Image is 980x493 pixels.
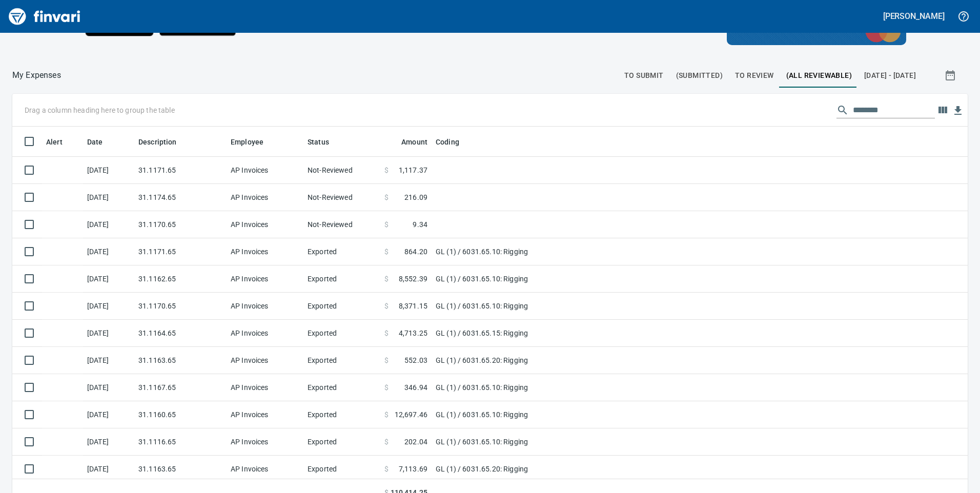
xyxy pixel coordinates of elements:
[384,409,389,420] span: $
[83,320,134,347] td: [DATE]
[303,184,380,211] td: Not-Reviewed
[46,136,63,148] span: Alert
[138,136,190,148] span: Description
[404,437,427,447] span: 202.04
[12,69,61,81] nav: breadcrumb
[384,437,389,447] span: $
[303,238,380,265] td: Exported
[83,238,134,265] td: [DATE]
[231,136,277,148] span: Employee
[87,136,116,148] span: Date
[83,374,134,401] td: [DATE]
[134,374,227,401] td: 31.1167.65
[624,69,664,82] span: To Submit
[432,456,688,483] td: GL (1) / 6031.65.20: Rigging
[404,246,427,257] span: 864.20
[395,409,427,420] span: 12,697.46
[134,238,227,265] td: 31.1171.65
[432,401,688,428] td: GL (1) / 6031.65.10: Rigging
[735,69,774,82] span: To Review
[432,347,688,374] td: GL (1) / 6031.65.20: Rigging
[134,428,227,456] td: 31.1116.65
[384,165,389,175] span: $
[384,382,389,393] span: $
[388,136,427,148] span: Amount
[134,456,227,483] td: 31.1163.65
[227,347,303,374] td: AP Invoices
[384,464,389,474] span: $
[12,69,61,81] p: My Expenses
[134,265,227,293] td: 31.1162.65
[227,456,303,483] td: AP Invoices
[436,136,473,148] span: Coding
[303,320,380,347] td: Exported
[227,293,303,320] td: AP Invoices
[227,211,303,238] td: AP Invoices
[864,69,916,82] span: [DATE] - [DATE]
[227,320,303,347] td: AP Invoices
[303,157,380,184] td: Not-Reviewed
[134,401,227,428] td: 31.1160.65
[676,69,723,82] span: (Submitted)
[227,238,303,265] td: AP Invoices
[83,184,134,211] td: [DATE]
[303,428,380,456] td: Exported
[384,301,389,311] span: $
[83,456,134,483] td: [DATE]
[303,401,380,428] td: Exported
[227,374,303,401] td: AP Invoices
[87,136,103,148] span: Date
[432,320,688,347] td: GL (1) / 6031.65.15: Rigging
[134,293,227,320] td: 31.1170.65
[399,301,427,311] span: 8,371.15
[399,274,427,284] span: 8,552.39
[404,192,427,202] span: 216.09
[83,347,134,374] td: [DATE]
[227,401,303,428] td: AP Invoices
[432,238,688,265] td: GL (1) / 6031.65.10: Rigging
[134,184,227,211] td: 31.1174.65
[384,355,389,365] span: $
[303,265,380,293] td: Exported
[6,4,83,29] img: Finvari
[935,102,950,118] button: Choose columns to display
[404,382,427,393] span: 346.94
[399,464,427,474] span: 7,113.69
[399,328,427,338] span: 4,713.25
[227,428,303,456] td: AP Invoices
[83,401,134,428] td: [DATE]
[303,211,380,238] td: Not-Reviewed
[384,274,389,284] span: $
[83,157,134,184] td: [DATE]
[134,347,227,374] td: 31.1163.65
[83,428,134,456] td: [DATE]
[399,165,427,175] span: 1,117.37
[950,103,966,118] button: Download Table
[83,211,134,238] td: [DATE]
[432,265,688,293] td: GL (1) / 6031.65.10: Rigging
[436,136,459,148] span: Coding
[134,320,227,347] td: 31.1164.65
[401,136,427,148] span: Amount
[404,355,427,365] span: 552.03
[83,265,134,293] td: [DATE]
[83,293,134,320] td: [DATE]
[432,374,688,401] td: GL (1) / 6031.65.10: Rigging
[935,63,968,88] button: Show transactions within a particular date range
[308,136,342,148] span: Status
[881,8,947,24] button: [PERSON_NAME]
[303,374,380,401] td: Exported
[786,69,852,82] span: (All Reviewable)
[134,211,227,238] td: 31.1170.65
[883,11,945,22] h5: [PERSON_NAME]
[384,328,389,338] span: $
[227,157,303,184] td: AP Invoices
[134,157,227,184] td: 31.1171.65
[25,105,175,115] p: Drag a column heading here to group the table
[231,136,263,148] span: Employee
[308,136,329,148] span: Status
[432,428,688,456] td: GL (1) / 6031.65.10: Rigging
[384,192,389,202] span: $
[227,184,303,211] td: AP Invoices
[46,136,76,148] span: Alert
